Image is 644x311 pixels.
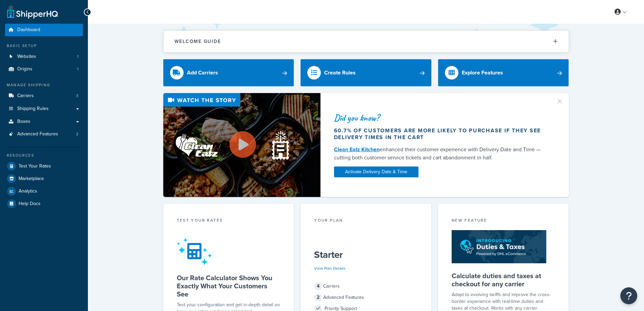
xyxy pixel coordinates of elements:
[174,39,221,44] h2: Welcome Guide
[314,265,345,271] a: View Plan Details
[187,68,218,77] div: Add Carriers
[17,119,30,125] span: Boxes
[17,131,58,137] span: Advanced Features
[334,113,548,123] div: Did you know?
[5,82,83,88] div: Manage Shipping
[5,63,83,75] li: Origins
[5,173,83,185] a: Marketplace
[5,43,83,49] div: Basic Setup
[17,106,49,112] span: Shipping Rules
[5,160,83,172] a: Test Your Rates
[334,127,548,141] div: 60.7% of customers are more likely to purchase if they see delivery times in the cart
[438,59,569,86] a: Explore Features
[17,93,34,99] span: Carriers
[314,293,418,302] div: Advanced Features
[17,66,32,72] span: Origins
[324,68,356,77] div: Create Rules
[301,59,431,86] a: Create Rules
[77,54,78,60] span: 1
[19,188,37,194] span: Analytics
[314,282,418,291] div: Carriers
[620,287,637,304] button: Open Resource Center
[5,24,83,36] a: Dashboard
[163,59,294,86] a: Add Carriers
[164,31,569,52] button: Welcome Guide
[5,198,83,210] a: Help Docs
[163,93,320,197] img: Video thumbnail
[334,166,419,177] a: Activate Delivery Date & Time
[17,27,40,33] span: Dashboard
[5,50,83,63] li: Websites
[314,217,418,225] div: Your Plan
[5,103,83,115] a: Shipping Rules
[452,217,555,225] div: New Feature
[334,146,380,153] a: Clean Eatz Kitchen
[76,131,78,137] span: 2
[5,115,83,128] a: Boxes
[5,128,83,140] a: Advanced Features2
[177,217,281,225] div: Test your rates
[17,54,36,60] span: Websites
[177,274,281,298] h5: Our Rate Calculator Shows You Exactly What Your Customers See
[5,90,83,102] a: Carriers3
[19,176,44,182] span: Marketplace
[19,201,41,207] span: Help Docs
[314,293,322,302] span: 2
[5,153,83,158] div: Resources
[5,50,83,63] a: Websites1
[77,66,78,72] span: 1
[5,128,83,140] li: Advanced Features
[314,249,418,260] h5: Starter
[5,63,83,75] a: Origins1
[314,282,322,290] span: 4
[5,90,83,102] li: Carriers
[76,93,78,99] span: 3
[452,272,555,288] h5: Calculate duties and taxes at checkout for any carrier
[5,185,83,197] a: Analytics
[334,146,548,162] div: enhanced their customer experience with Delivery Date and Time — cutting both customer service ti...
[462,68,503,77] div: Explore Features
[19,163,51,169] span: Test Your Rates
